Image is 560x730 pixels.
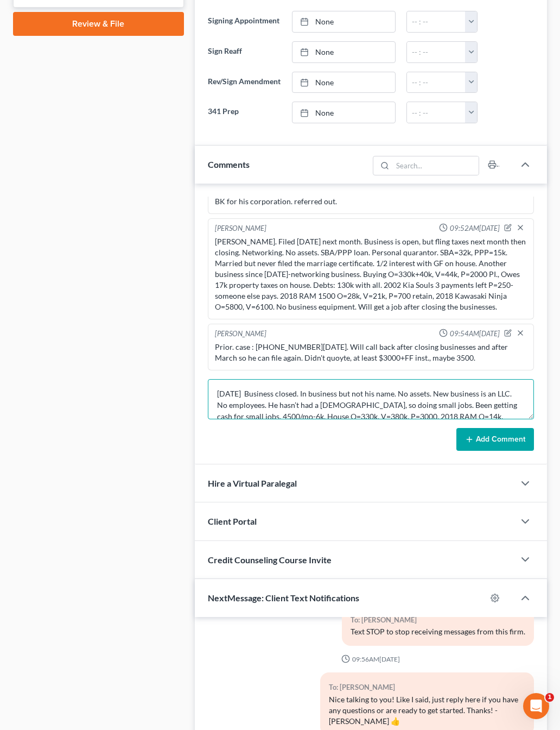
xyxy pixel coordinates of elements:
[208,655,534,664] div: 09:56AM[DATE]
[407,72,466,93] input: -- : --
[13,12,184,36] a: Review & File
[202,11,287,33] label: Signing Appointment
[407,11,466,32] input: -- : --
[351,626,525,637] div: Text STOP to stop receiving messages from this firm.
[208,516,257,526] span: Client Portal
[208,593,359,603] span: NextMessage: Client Text Notifications
[215,196,527,207] div: BK for his corporation. referred out.
[215,236,527,312] div: [PERSON_NAME]. Filed [DATE] next month. Business is open, but fling taxes next month then closing...
[208,159,250,169] span: Comments
[545,693,554,702] span: 1
[215,342,527,363] div: Prior. case : [PHONE_NUMBER][DATE]. Will call back after closing businesses and after March so he...
[292,11,395,32] a: None
[329,694,525,727] div: Nice talking to you! Like I said, just reply here if you have any questions or are ready to get s...
[292,42,395,62] a: None
[456,428,534,451] button: Add Comment
[450,329,500,339] span: 09:54AM[DATE]
[208,478,297,488] span: Hire a Virtual Paralegal
[523,693,549,719] iframe: Intercom live chat
[407,42,466,62] input: -- : --
[215,223,266,234] div: [PERSON_NAME]
[351,614,525,626] div: To: [PERSON_NAME]
[392,156,479,175] input: Search...
[407,102,466,123] input: -- : --
[202,41,287,63] label: Sign Reaff
[329,681,525,694] div: To: [PERSON_NAME]
[208,555,332,565] span: Credit Counseling Course Invite
[292,102,395,123] a: None
[292,72,395,93] a: None
[202,102,287,123] label: 341 Prep
[450,223,500,234] span: 09:52AM[DATE]
[215,329,266,339] div: [PERSON_NAME]
[202,72,287,93] label: Rev/Sign Amendment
